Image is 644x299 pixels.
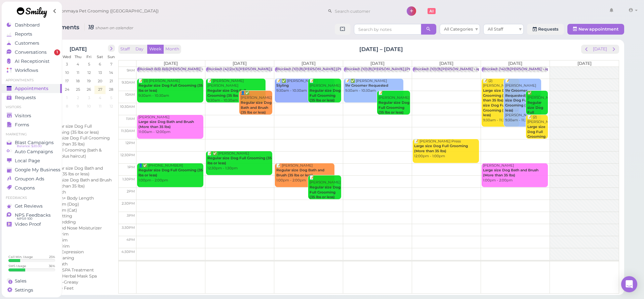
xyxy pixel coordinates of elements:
span: 10 [86,103,91,109]
span: Groupon Ads [15,176,44,182]
span: Auto Campaigns [15,149,53,155]
small: shown on calendar [95,26,133,30]
span: [DATE] [233,61,247,66]
span: 12pm [125,141,135,145]
span: Workflows [15,68,38,73]
span: 25 [75,86,81,92]
span: 8 [65,103,69,109]
b: Large size Dog Full Grooming (More than 35 lbs)|Regular size Dog Full Grooming (35 lbs or less) [483,88,519,117]
b: Large size Dog Full Grooming (More than 35 lbs) [414,144,468,153]
span: AI Receptionist [15,58,49,64]
span: 11am [126,117,135,121]
span: Requests [15,95,36,100]
div: 📝 ✅ [PERSON_NAME] 9:30am - 10:30am [345,79,403,93]
div: 📝 [PERSON_NAME] [PERSON_NAME] 9:30am - 10:30am [207,79,266,103]
div: Large size Dog Bath and Brush (More than 35 lbs) [48,177,113,189]
div: Blocked: (14)(9)[PERSON_NAME] • appointment [483,67,568,72]
div: [PERSON_NAME] 11:00am - 12:00pm [138,115,203,135]
div: 📝 (2) [PERSON_NAME] 9:30am - 11:30am [483,79,519,123]
input: Search by notes [354,24,421,35]
span: Reports [15,31,32,37]
span: All Categories [444,27,473,32]
span: Visitors [15,113,31,119]
span: 11 [98,103,102,109]
span: Ironmaya Pet Grooming ([GEOGRAPHIC_DATA]) [58,2,159,20]
span: [DATE] [164,61,178,66]
span: 11:30am [121,129,135,133]
a: Settings [2,286,62,295]
span: 3 [65,61,69,67]
span: 4 [76,61,80,67]
span: 3:30pm [122,225,135,230]
span: [DATE] [301,61,316,66]
div: 📝 (2) [PERSON_NAME] 11:00am - 12:00pm [527,115,548,159]
b: Regular size Dog Full Grooming (35 lbs or less) [207,156,272,165]
a: Workflows [2,66,62,75]
div: Nail Trim (Cat) [48,207,77,213]
a: Appointments [2,84,62,93]
span: Blast Campaigns [15,140,54,145]
div: 📝 [PERSON_NAME] 1:00pm - 2:00pm [276,163,334,183]
b: Regular size Dog Full Grooming (35 lbs or less) [310,88,340,102]
div: 📝 [PERSON_NAME] 10:00am - 11:00am [378,91,410,125]
span: 6 [98,61,102,67]
div: Nail Trim (Dog) [48,201,79,207]
b: Regular size Dog Full Grooming (35 lbs or less) [378,100,409,115]
div: [PERSON_NAME] 1:00pm - 2:00pm [483,163,548,183]
span: 11 [76,70,80,76]
span: 18 [75,78,80,84]
span: [DATE] [370,61,385,66]
span: All Staff [488,27,503,32]
b: Large size Dog Bath and Brush (More than 35 lbs) [138,120,194,129]
span: Dashboard [15,22,40,28]
b: Large size Dog Bath and Brush (More than 35 lbs) [483,168,538,177]
span: Thu [75,54,81,59]
a: Sales [2,276,62,286]
span: 9:30am [122,80,135,85]
button: Week [147,45,164,54]
a: Conversations 1 [2,48,62,57]
span: 10:30am [120,104,135,109]
div: 📝 [PERSON_NAME] 1:30pm - 2:30pm [309,175,341,205]
span: 10 [65,70,70,76]
span: 1pm [127,165,135,169]
div: 👤✅ [PERSON_NAME] 10:00am - 11:00am [240,91,272,125]
a: Visitors [2,111,62,120]
span: Sales [15,278,27,284]
div: 📝 ✅ [PERSON_NAME] 12:30pm - 1:30pm [207,151,272,171]
span: 27 [97,86,103,92]
h2: [DATE] – [DATE] [359,45,403,53]
span: Google My Business [15,167,61,173]
span: 4 [98,95,102,101]
span: 1:30pm [122,177,135,181]
span: 4:30pm [121,250,135,254]
span: 12:30pm [120,153,135,157]
span: 5 [110,95,113,101]
div: Paw and Nose Moisturizer [48,225,102,231]
b: Regular size Dog Bath and Brush (35 lbs or less) [241,100,272,115]
div: Regular size Dog Full Grooming (35 lbs or less) [48,123,113,135]
button: Month [163,45,181,54]
span: Customers [15,40,39,46]
a: Forms [2,120,62,129]
span: Local Page [15,158,40,164]
div: Blocked: (4)(2or3)[PERSON_NAME],[PERSON_NAME] • appointment [207,67,329,72]
span: Settings [15,287,33,293]
span: [DATE] [508,61,522,66]
span: Video Proof [15,221,41,227]
span: 3 [87,95,91,101]
span: [DATE] [577,61,592,66]
h4: Services [39,114,117,120]
span: 3pm [127,213,135,218]
a: AI Receptionist [2,57,62,66]
b: 1hr Groomer Requested [345,83,388,88]
div: Blocked: (10)(8)[PERSON_NAME],[PERSON_NAME] • appointment [276,67,394,72]
b: Regular size Dog Full Grooming (35 lbs or less) [527,100,546,129]
span: Sun [108,54,115,59]
span: Appointments [15,86,48,91]
div: 📝 [PERSON_NAME] 9:30am - 10:30am [309,79,341,108]
div: 25 % [49,255,55,259]
span: Coupons [15,185,35,191]
span: Conversations [15,49,47,55]
button: Day [131,45,148,54]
